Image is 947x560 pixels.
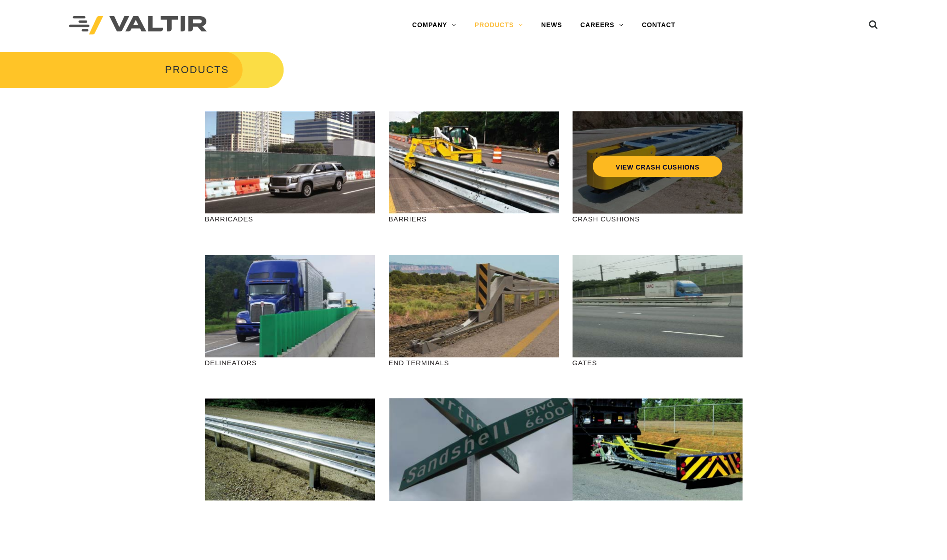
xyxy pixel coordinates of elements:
[389,357,559,368] p: END TERMINALS
[633,16,685,34] a: CONTACT
[571,16,633,34] a: CAREERS
[69,16,207,35] img: Valtir
[573,357,743,368] p: GATES
[465,16,532,34] a: PRODUCTS
[532,16,571,34] a: NEWS
[205,357,375,368] p: DELINEATORS
[389,214,559,224] p: BARRIERS
[403,16,465,34] a: COMPANY
[592,156,722,177] a: VIEW CRASH CUSHIONS
[573,214,743,224] p: CRASH CUSHIONS
[205,214,375,224] p: BARRICADES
